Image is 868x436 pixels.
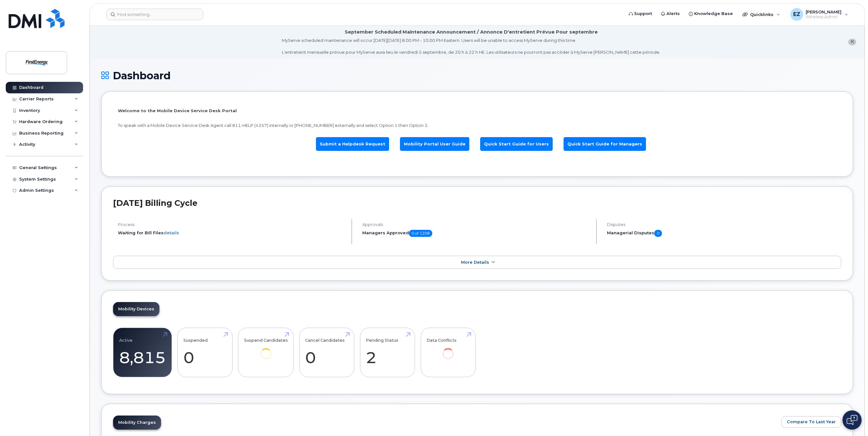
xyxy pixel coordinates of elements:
a: Mobility Portal User Guide [400,137,469,151]
a: Mobility Charges [113,416,161,430]
h4: Process [118,222,346,227]
a: Active 8,815 [119,331,166,374]
button: Compare To Last Year [781,416,841,428]
h5: Managers Approved [362,230,590,237]
a: Cancel Candidates 0 [305,331,348,374]
p: Welcome to the Mobile Device Service Desk Portal [118,108,836,114]
button: close notification [848,39,856,45]
span: 0 [654,230,662,237]
li: Waiting for Bill Files [118,230,346,236]
a: Suspended 0 [183,331,227,374]
div: MyServe scheduled maintenance will occur [DATE][DATE] 8:00 PM - 10:00 PM Eastern. Users will be u... [282,37,660,55]
span: More Details [461,260,489,265]
h1: Dashboard [101,70,853,81]
a: Quick Start Guide for Managers [564,137,646,151]
div: September Scheduled Maintenance Announcement / Annonce D'entretient Prévue Pour septembre [345,29,598,35]
a: Quick Start Guide for Users [480,137,553,151]
h4: Approvals [362,222,590,227]
a: Submit a Helpdesk Request [316,137,389,151]
span: Compare To Last Year [787,419,836,425]
span: 0 of 1208 [409,230,432,237]
p: To speak with a Mobile Device Service Desk Agent call 811-HELP (4357) internally or [PHONE_NUMBER... [118,122,836,128]
img: Open chat [847,415,857,425]
h5: Managerial Disputes [607,230,841,237]
a: Data Conflicts [426,331,470,368]
a: details [164,230,179,235]
a: Suspend Candidates [244,331,288,368]
a: Mobility Devices [113,302,159,316]
h4: Disputes [607,222,841,227]
a: Pending Status 2 [366,331,409,374]
h2: [DATE] Billing Cycle [113,198,841,208]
